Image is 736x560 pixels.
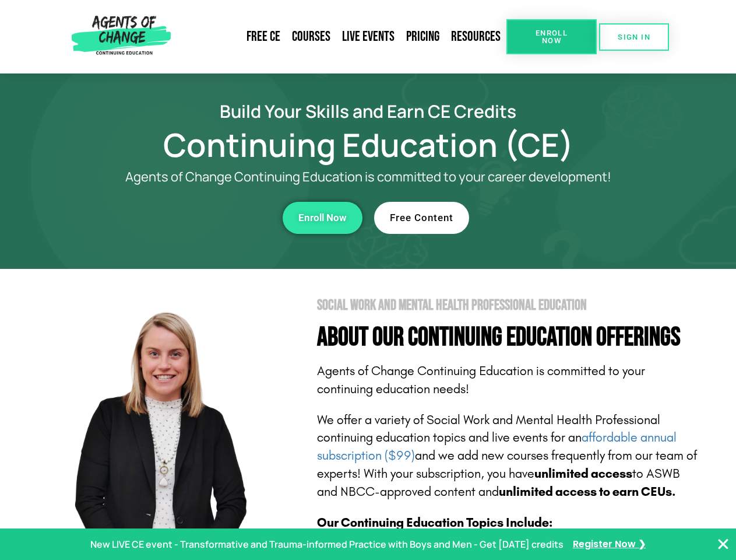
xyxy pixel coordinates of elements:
[36,103,700,120] h2: Build Your Skills and Earn CE Credits
[506,19,597,54] a: Enroll Now
[175,23,506,50] nav: Menu
[83,170,654,184] p: Agents of Change Continuing Education is committed to your career development!
[599,23,669,51] a: SIGN IN
[445,23,506,50] a: Resources
[317,411,700,501] p: We offer a variety of Social Work and Mental Health Professional continuing education topics and ...
[317,515,552,530] b: Our Continuing Education Topics Include:
[336,23,400,50] a: Live Events
[390,213,453,223] span: Free Content
[317,324,700,351] h4: About Our Continuing Education Offerings
[499,484,676,499] b: unlimited access to earn CEUs.
[317,363,645,397] span: Agents of Change Continuing Education is committed to your continuing education needs!
[534,466,632,481] b: unlimited access
[317,298,700,313] h2: Social Work and Mental Health Professional Education
[374,202,469,234] a: Free Content
[525,29,578,44] span: Enroll Now
[286,23,336,50] a: Courses
[400,23,445,50] a: Pricing
[716,537,730,551] button: Close Banner
[283,202,362,234] a: Enroll Now
[618,33,650,41] span: SIGN IN
[573,536,646,553] a: Register Now ❯
[241,23,286,50] a: Free CE
[298,213,347,223] span: Enroll Now
[90,536,564,553] p: New LIVE CE event - Transformative and Trauma-informed Practice with Boys and Men - Get [DATE] cr...
[36,131,700,158] h1: Continuing Education (CE)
